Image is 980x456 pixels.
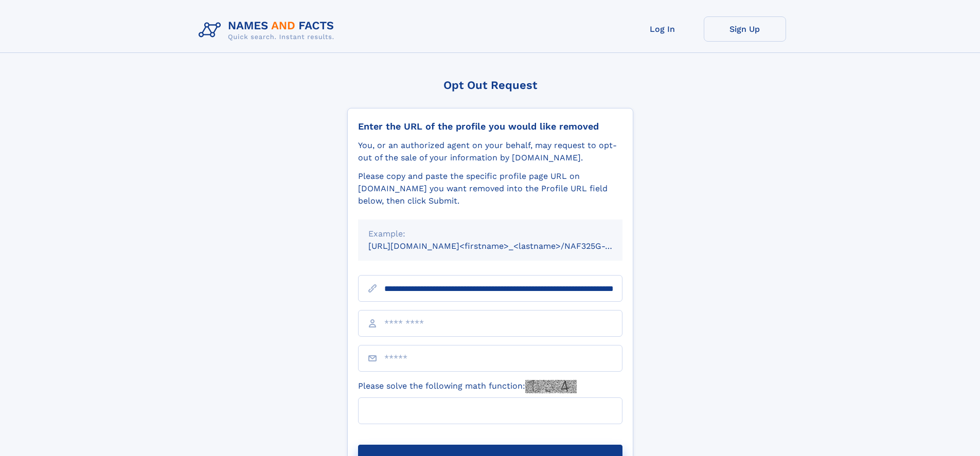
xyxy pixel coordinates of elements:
[358,139,622,164] div: You, or an authorized agent on your behalf, may request to opt-out of the sale of your informatio...
[368,241,642,251] small: [URL][DOMAIN_NAME]<firstname>_<lastname>/NAF325G-xxxxxxxx
[358,121,622,132] div: Enter the URL of the profile you would like removed
[358,170,622,207] div: Please copy and paste the specific profile page URL on [DOMAIN_NAME] you want removed into the Pr...
[194,16,343,44] img: Logo Names and Facts
[368,228,612,240] div: Example:
[358,380,577,393] label: Please solve the following math function:
[621,16,704,42] a: Log In
[347,79,633,92] div: Opt Out Request
[704,16,786,42] a: Sign Up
